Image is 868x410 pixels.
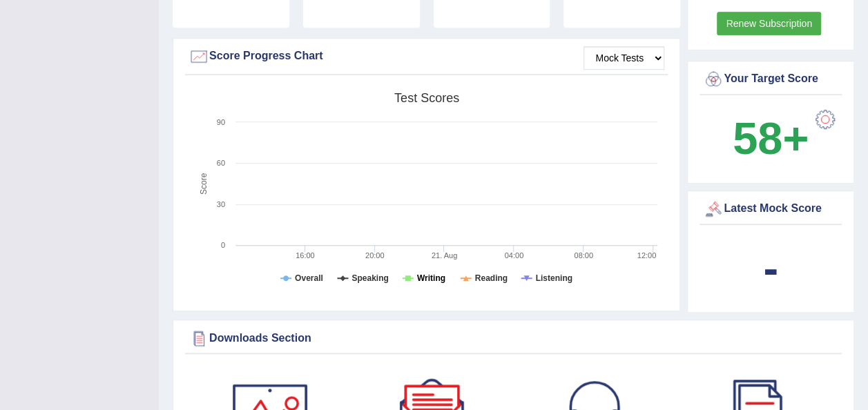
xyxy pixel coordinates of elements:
div: Latest Mock Score [703,199,838,219]
text: 60 [217,159,225,167]
a: Renew Subscription [717,12,821,35]
tspan: Writing [417,273,445,283]
text: 12:00 [637,251,657,260]
tspan: Reading [475,273,508,283]
tspan: Speaking [351,273,388,283]
text: 30 [217,200,225,208]
div: Downloads Section [189,328,838,349]
text: 0 [221,241,225,249]
tspan: Test scores [394,91,459,105]
tspan: Overall [295,273,323,283]
text: 08:00 [574,251,593,260]
text: 90 [217,118,225,126]
div: Your Target Score [703,69,838,90]
text: 16:00 [296,251,315,260]
text: 04:00 [505,251,524,260]
text: 20:00 [365,251,385,260]
div: Score Progress Chart [189,46,664,67]
tspan: 21. Aug [432,251,457,260]
b: 58+ [733,113,809,164]
b: - [763,243,778,293]
tspan: Score [199,173,209,195]
tspan: Listening [536,273,572,283]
